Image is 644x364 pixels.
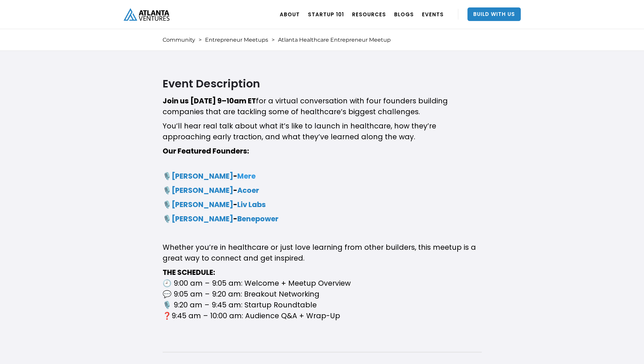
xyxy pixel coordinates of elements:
a: Entrepreneur Meetups [205,37,268,43]
a: [PERSON_NAME] [171,185,233,195]
strong: - [233,171,237,181]
a: [PERSON_NAME] [171,171,233,181]
p: ‍ [163,228,482,239]
strong: Our Featured Founders: [163,146,249,156]
strong: Join us [DATE] 9–10am ET [163,96,256,106]
p: ‍ [163,214,482,224]
strong: ❓ [163,311,171,321]
a: Mere [237,171,256,181]
div: > [272,37,275,43]
strong: 🎙️ [163,214,171,224]
div: Atlanta Healthcare Entrepreneur Meetup [278,37,391,43]
p: for a virtual conversation with four founders building companies that are tackling some of health... [163,96,482,117]
strong: 🎙️ [163,185,171,195]
a: BLOGS [394,5,414,24]
a: Build With Us [467,7,521,21]
strong: 🎙️ [163,200,171,209]
a: EVENTS [422,5,444,24]
strong: 🎙️ [163,171,171,181]
a: ABOUT [280,5,300,24]
a: RESOURCES [352,5,386,24]
div: > [199,37,202,43]
a: [PERSON_NAME] [171,200,233,209]
p: ‍ ‍ [163,199,482,210]
strong: - [233,200,237,209]
p: You’ll hear real talk about what it’s like to launch in healthcare, how they’re approaching early... [163,121,482,142]
h2: Event Description [163,77,482,90]
p: Whether you’re in healthcare or just love learning from other builders, this meetup is a great wa... [163,242,482,264]
a: Liv Labs [237,200,266,209]
a: [PERSON_NAME] [171,214,233,224]
a: Acoer [237,185,259,195]
p: ‍ [163,160,482,182]
strong: THE SCHEDULE: [163,267,215,277]
a: Benepower [237,214,278,224]
p: 🕘 9:00 am – 9:05 am: Welcome + Meetup Overview 💬 9:05 am – 9:20 am: Breakout Networking 🎙️ 9:20 a... [163,267,482,321]
strong: - [233,214,237,224]
p: ‍ ‍ [163,185,482,196]
a: Community [163,37,195,43]
a: Startup 101 [308,5,344,24]
strong: - [233,185,237,195]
